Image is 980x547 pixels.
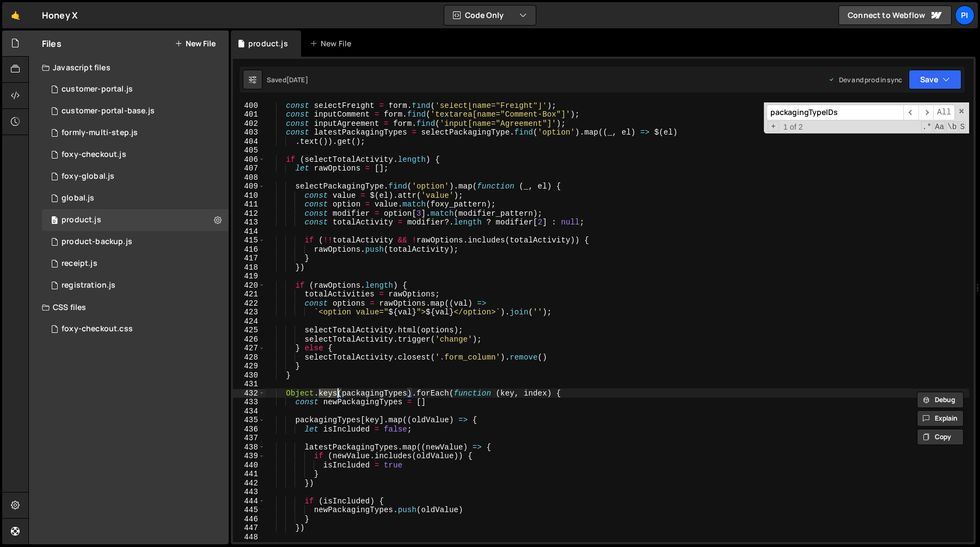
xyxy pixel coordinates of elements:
[233,488,265,497] div: 443
[955,5,975,25] div: Pi
[42,38,62,50] h2: Files
[62,259,97,269] div: receipt.js
[42,122,229,144] div: 11115/31206.js
[62,172,114,181] div: foxy-global.js
[233,281,265,290] div: 420
[233,290,265,299] div: 421
[42,100,229,122] div: 11115/30117.js
[29,296,229,318] div: CSS files
[233,101,265,111] div: 400
[233,110,265,119] div: 401
[233,128,265,137] div: 403
[233,344,265,353] div: 427
[233,434,265,443] div: 437
[62,324,133,334] div: foxy-checkout.css
[917,392,964,408] button: Debug
[233,272,265,281] div: 419
[233,236,265,245] div: 415
[934,121,945,132] span: CaseSensitive Search
[233,470,265,479] div: 441
[233,191,265,200] div: 410
[233,461,265,470] div: 440
[909,70,961,89] button: Save
[248,38,288,49] div: product.js
[42,9,77,22] div: Honey X
[917,410,964,427] button: Explain
[921,121,933,132] span: RegExp Search
[233,398,265,407] div: 433
[233,407,265,416] div: 434
[62,84,133,94] div: customer-portal.js
[233,146,265,155] div: 405
[233,218,265,227] div: 413
[233,137,265,147] div: 404
[959,121,966,132] span: Search In Selection
[233,479,265,488] div: 442
[233,299,265,308] div: 422
[767,105,903,120] input: Search for
[779,123,807,132] span: 1 of 2
[233,164,265,173] div: 407
[233,515,265,524] div: 446
[42,231,229,253] div: 11115/33543.js
[233,443,265,452] div: 438
[933,105,955,120] span: Alt-Enter
[233,155,265,165] div: 406
[310,38,356,49] div: New File
[51,217,58,226] span: 0
[42,144,229,166] div: 11115/30890.js
[233,371,265,380] div: 430
[42,166,229,187] div: 11115/29457.js
[233,227,265,236] div: 414
[444,5,536,25] button: Code Only
[42,209,229,231] div: 11115/29587.js
[233,119,265,129] div: 402
[42,275,229,296] div: 11115/30581.js
[233,353,265,362] div: 428
[233,200,265,209] div: 411
[62,106,155,116] div: customer-portal-base.js
[62,281,115,290] div: registration.js
[917,429,964,445] button: Copy
[233,245,265,254] div: 416
[233,254,265,263] div: 417
[233,389,265,398] div: 432
[233,452,265,461] div: 439
[42,187,229,209] div: 11115/25973.js
[233,416,265,425] div: 435
[233,326,265,335] div: 425
[233,209,265,218] div: 412
[233,497,265,506] div: 444
[42,78,229,100] div: 11115/28888.js
[233,182,265,191] div: 409
[233,425,265,434] div: 436
[233,524,265,533] div: 447
[175,39,216,48] button: New File
[42,318,229,340] div: 11115/29670.css
[2,2,29,28] a: 🤙
[233,335,265,344] div: 426
[42,253,229,275] div: 11115/30391.js
[828,75,902,84] div: Dev and prod in sync
[62,193,94,203] div: global.js
[233,263,265,272] div: 418
[946,121,958,132] span: Whole Word Search
[903,105,918,120] span: ​
[918,105,934,120] span: ​
[62,128,138,138] div: formly-multi-step.js
[233,380,265,389] div: 431
[267,75,308,84] div: Saved
[233,308,265,317] div: 423
[233,317,265,326] div: 424
[233,533,265,542] div: 448
[62,215,101,225] div: product.js
[62,150,126,160] div: foxy-checkout.js
[286,75,308,84] div: [DATE]
[233,506,265,515] div: 445
[62,237,132,247] div: product-backup.js
[233,173,265,183] div: 408
[838,5,952,25] a: Connect to Webflow
[768,121,779,132] span: Toggle Replace mode
[29,57,229,78] div: Javascript files
[233,362,265,371] div: 429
